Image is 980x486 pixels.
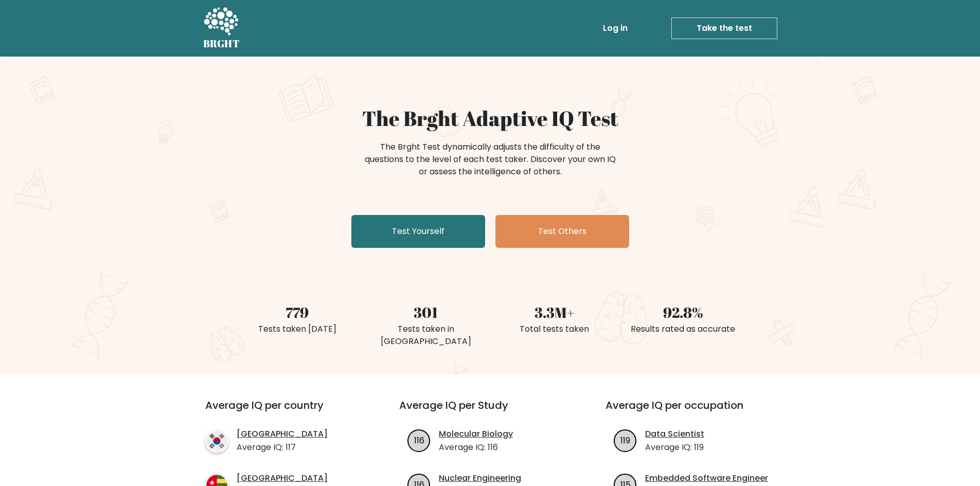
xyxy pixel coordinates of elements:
[237,441,328,454] p: Average IQ: 117
[237,472,328,484] a: [GEOGRAPHIC_DATA]
[239,106,741,131] h1: The Brght Adaptive IQ Test
[495,215,629,248] a: Test Others
[625,301,741,323] div: 92.8%
[645,441,704,454] p: Average IQ: 119
[205,429,228,453] img: country
[439,441,513,454] p: Average IQ: 116
[203,38,240,50] h5: BRGHT
[203,4,240,52] a: BRGHT
[599,18,632,39] a: Log in
[496,323,613,335] div: Total tests taken
[439,428,513,440] a: Molecular Biology
[239,323,355,335] div: Tests taken [DATE]
[645,472,768,484] a: Embedded Software Engineer
[671,17,777,39] a: Take the test
[368,323,484,348] div: Tests taken in [GEOGRAPHIC_DATA]
[439,472,521,484] a: Nuclear Engineering
[620,434,630,446] text: 119
[351,215,485,248] a: Test Yourself
[205,399,362,424] h3: Average IQ per country
[496,301,613,323] div: 3.3M+
[414,434,424,446] text: 116
[645,428,704,440] a: Data Scientist
[399,399,581,424] h3: Average IQ per Study
[237,428,328,440] a: [GEOGRAPHIC_DATA]
[625,323,741,335] div: Results rated as accurate
[239,301,355,323] div: 779
[362,141,619,178] div: The Brght Test dynamically adjusts the difficulty of the questions to the level of each test take...
[605,399,787,424] h3: Average IQ per occupation
[368,301,484,323] div: 301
